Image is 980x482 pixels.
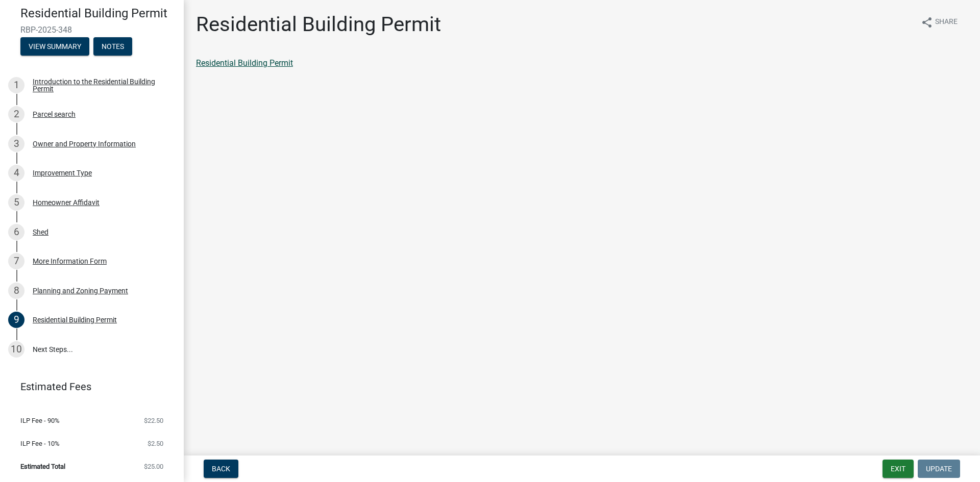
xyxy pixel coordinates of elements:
div: 7 [8,253,24,269]
div: 6 [8,224,24,240]
button: Exit [883,460,914,478]
span: Share [935,16,958,29]
h1: Residential Building Permit [196,12,441,37]
span: Estimated Total [20,463,65,470]
div: Planning and Zoning Payment [33,287,128,294]
span: RBP-2025-348 [20,25,163,35]
button: View Summary [20,37,89,56]
button: Back [204,460,238,478]
button: Notes [93,37,132,56]
button: shareShare [913,12,966,32]
div: Introduction to the Residential Building Permit [33,78,167,92]
span: $25.00 [144,463,163,470]
div: 3 [8,136,24,152]
div: More Information Form [33,258,107,265]
div: Parcel search [33,111,76,118]
button: Update [918,460,960,478]
h4: Residential Building Permit [20,6,176,21]
span: $22.50 [144,417,163,424]
i: share [921,16,933,29]
span: ILP Fee - 90% [20,417,60,424]
wm-modal-confirm: Summary [20,43,89,51]
div: 9 [8,312,24,328]
div: 8 [8,283,24,299]
span: ILP Fee - 10% [20,440,60,447]
div: Improvement Type [33,169,92,176]
div: 10 [8,341,24,358]
wm-modal-confirm: Notes [93,43,132,51]
div: 5 [8,194,24,211]
span: Update [926,465,952,473]
div: Homeowner Affidavit [33,199,100,206]
div: 2 [8,106,24,122]
span: Back [212,465,230,473]
a: Residential Building Permit [196,58,293,68]
a: Estimated Fees [8,376,167,397]
span: $2.50 [148,440,163,447]
div: 4 [8,165,24,181]
div: 1 [8,77,24,93]
div: Owner and Property Information [33,140,136,147]
div: Shed [33,229,48,236]
div: Residential Building Permit [33,316,117,323]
